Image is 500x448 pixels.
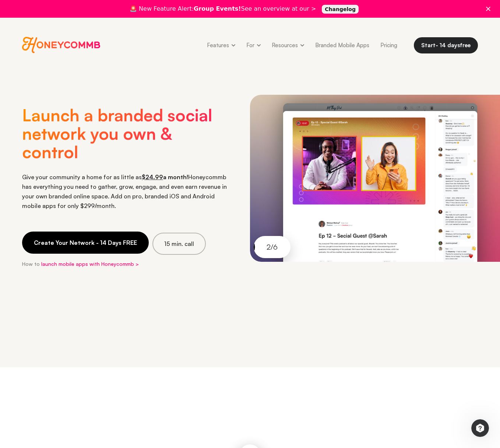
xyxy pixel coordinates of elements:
a: Resources [266,37,310,53]
a: For [241,37,266,53]
a: 15 min. call [152,233,206,255]
a: launch mobile apps with Honeycommb > [41,261,139,267]
div: Close [486,7,493,11]
div: Honeycommb navigation [201,37,403,53]
span: How to [22,261,40,267]
a: Start- 14 daysfree [414,37,478,53]
h1: Launch a branded social network you own & control [22,106,228,172]
span: Start [421,42,436,49]
div: Give your community a home for as little as Honeycommb has everything you need to gather, grow, e... [22,172,228,211]
b: Group Events! [194,5,241,12]
span: Honeycommb [22,37,101,53]
div: 🚨 New Feature Alert: See an overview at our > [130,5,316,13]
strong: a month! [142,173,188,181]
span: - 14 days [436,42,460,49]
a: Changelog [322,5,359,14]
a: Branded Mobile Apps [310,37,375,53]
u: $24.99 [142,173,163,181]
a: Create Your Network - 14 Days FREE [22,232,149,254]
a: Pricing [375,37,403,53]
span: free [460,42,471,49]
iframe: Intercom live chat [471,419,489,437]
a: Go to Honeycommb homepage [22,37,101,53]
span: 15 min. call [164,240,194,247]
a: Features [201,37,241,53]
